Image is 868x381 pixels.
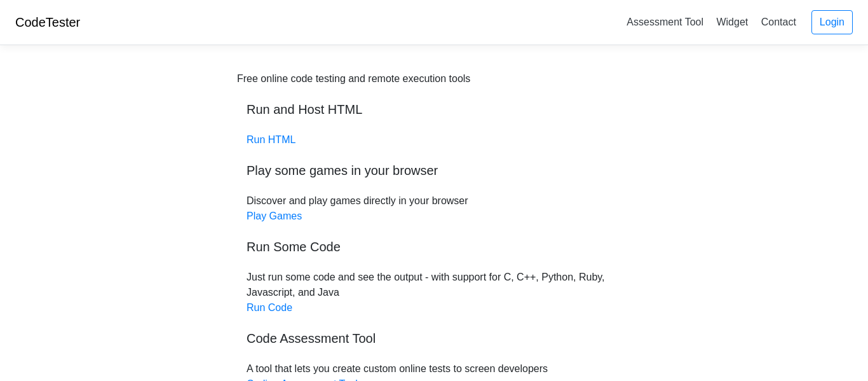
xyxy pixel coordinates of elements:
div: Free online code testing and remote execution tools [237,71,470,87]
a: Contact [756,11,801,32]
a: Run HTML [247,134,295,145]
a: Play Games [247,211,302,221]
h5: Play some games in your browser [247,163,621,178]
a: Assessment Tool [621,11,709,32]
h5: Run Some Code [247,239,621,254]
a: CodeTester [15,15,80,29]
h5: Code Assessment Tool [247,331,621,346]
h5: Run and Host HTML [247,102,621,117]
a: Login [811,10,853,34]
a: Widget [711,11,753,32]
a: Run Code [247,302,292,313]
